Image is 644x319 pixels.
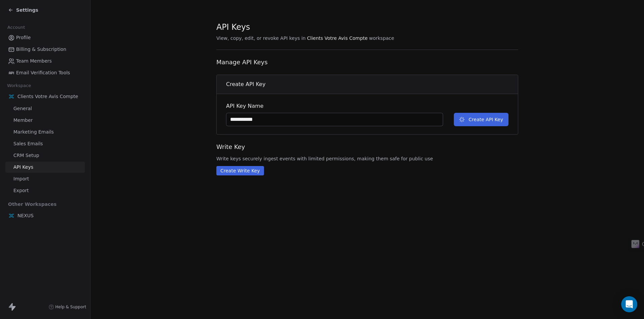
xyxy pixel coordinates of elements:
div: Open Intercom Messenger [621,296,637,312]
img: favicon-400px.png [8,93,15,100]
span: Write keys securely ingest events with limited permissions, making them safe for public use [216,155,518,162]
span: Clients Votre Avis Compte [307,35,368,42]
span: Sales Emails [13,140,43,147]
span: API Keys [216,22,250,32]
span: View, copy, edit, or revoke API keys in workspace [216,35,518,42]
a: Billing & Subscription [5,44,85,55]
button: Create Write Key [216,166,264,175]
span: Create API Key [226,80,266,88]
a: Team Members [5,56,85,67]
a: Member [5,115,85,126]
span: Import [13,175,29,182]
span: Settings [16,7,38,13]
a: General [5,103,85,114]
span: Manage API Keys [216,58,518,67]
a: Settings [8,7,38,13]
span: Profile [16,34,31,41]
a: Import [5,173,85,184]
span: Help & Support [55,304,86,310]
span: Email Verification Tools [16,69,70,76]
span: Marketing Emails [13,129,54,136]
span: Workspace [4,81,34,91]
span: Account [4,22,28,32]
span: API Key Name [226,102,443,110]
span: Clients Votre Avis Compte [17,93,78,100]
span: NEXUS [17,212,34,219]
a: Marketing Emails [5,127,85,138]
span: CRM Setup [13,152,39,159]
a: Sales Emails [5,138,85,149]
button: Create API Key [454,113,508,126]
span: Other Workspaces [5,199,59,210]
span: API Keys [13,164,33,171]
span: Member [13,117,33,124]
span: Team Members [16,58,52,65]
span: General [13,105,32,112]
a: API Keys [5,162,85,173]
span: Billing & Subscription [16,46,66,53]
img: favicon-400px.png [8,212,15,219]
a: CRM Setup [5,150,85,161]
span: Create API Key [469,116,503,123]
a: Help & Support [49,304,86,310]
span: Write Key [216,143,518,151]
a: Export [5,185,85,196]
a: Email Verification Tools [5,67,85,78]
span: Export [13,187,29,194]
a: Profile [5,32,85,43]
